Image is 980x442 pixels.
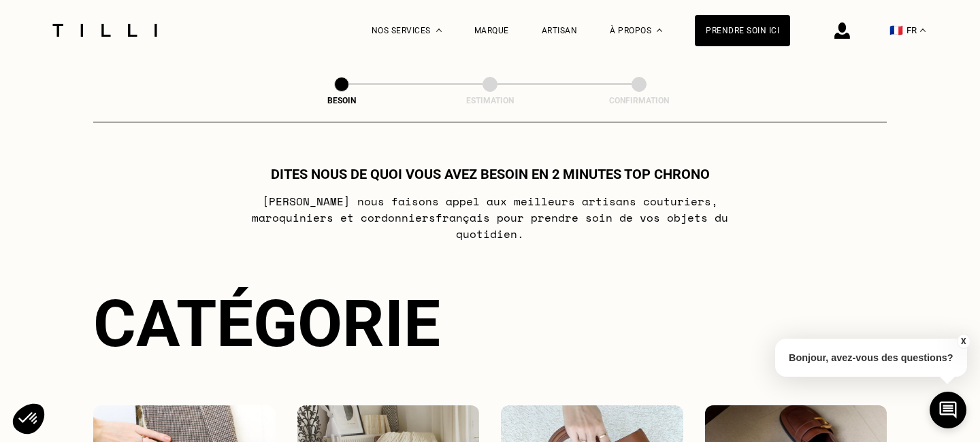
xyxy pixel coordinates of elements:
img: Menu déroulant [436,29,442,32]
h1: Dites nous de quoi vous avez besoin en 2 minutes top chrono [271,166,710,182]
div: Besoin [274,96,410,105]
p: [PERSON_NAME] nous faisons appel aux meilleurs artisans couturiers , maroquiniers et cordonniers ... [220,193,760,242]
img: icône connexion [834,22,850,39]
button: X [956,334,970,349]
img: Logo du service de couturière Tilli [48,24,162,37]
span: 🇫🇷 [889,24,903,37]
a: Marque [474,26,509,35]
p: Bonjour, avez-vous des questions? [775,339,967,377]
div: Confirmation [571,96,707,105]
a: Artisan [542,26,578,35]
img: menu déroulant [920,29,926,32]
div: Estimation [422,96,558,105]
a: Prendre soin ici [695,15,790,46]
img: Menu déroulant à propos [657,29,662,32]
div: Catégorie [93,286,887,362]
